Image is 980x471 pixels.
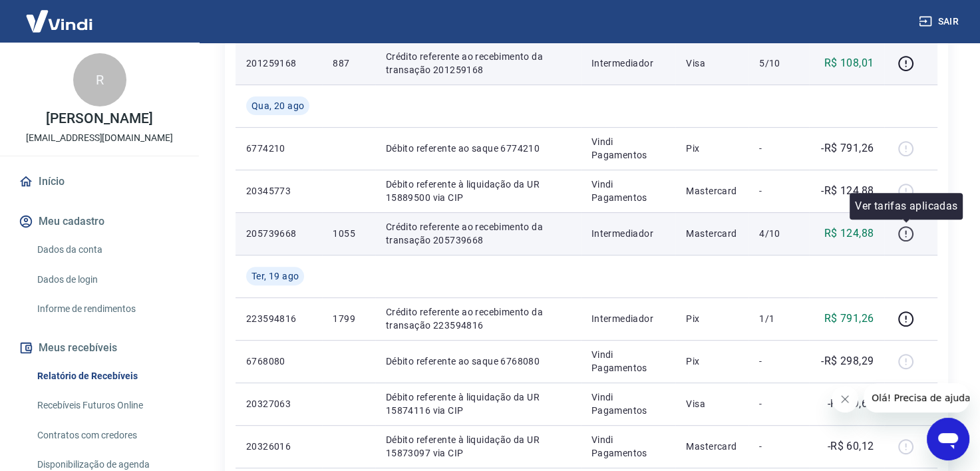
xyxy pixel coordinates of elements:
[927,418,969,460] iframe: Botão para abrir a janela de mensagens
[591,433,665,460] p: Vindi Pagamentos
[759,184,798,198] p: -
[246,57,311,70] p: 201259168
[916,9,964,34] button: Sair
[686,355,738,368] p: Pix
[32,266,183,293] a: Dados de login
[16,207,183,236] button: Meu cadastro
[821,183,874,199] p: -R$ 124,88
[824,226,874,241] p: R$ 124,88
[333,57,364,70] p: 887
[246,440,311,453] p: 20326016
[686,57,738,70] p: Visa
[591,391,665,417] p: Vindi Pagamentos
[686,227,738,240] p: Mastercard
[26,131,173,145] p: [EMAIL_ADDRESS][DOMAIN_NAME]
[686,184,738,198] p: Mastercard
[821,140,874,156] p: -R$ 791,26
[8,9,112,20] span: Olá! Precisa de ajuda?
[591,227,665,240] p: Intermediador
[821,353,874,369] p: -R$ 298,29
[824,55,874,71] p: R$ 108,01
[591,312,665,325] p: Intermediador
[333,227,364,240] p: 1055
[16,167,183,196] a: Início
[759,312,798,325] p: 1/1
[759,440,798,453] p: -
[246,312,311,325] p: 223594816
[759,227,798,240] p: 4/10
[386,142,570,155] p: Débito referente ao saque 6774210
[386,433,570,460] p: Débito referente à liquidação da UR 15873097 via CIP
[16,333,183,363] button: Meus recebíveis
[828,396,874,412] p: -R$ 49,65
[246,142,311,155] p: 6774210
[246,355,311,368] p: 6768080
[251,269,299,283] span: Ter, 19 ago
[251,99,304,112] span: Qua, 20 ago
[759,397,798,410] p: -
[246,397,311,410] p: 20327063
[32,363,183,390] a: Relatório de Recebíveis
[591,135,665,162] p: Vindi Pagamentos
[686,440,738,453] p: Mastercard
[759,57,798,70] p: 5/10
[386,305,570,332] p: Crédito referente ao recebimento da transação 223594816
[759,142,798,155] p: -
[864,383,969,412] iframe: Mensagem da empresa
[591,348,665,375] p: Vindi Pagamentos
[32,236,183,263] a: Dados da conta
[32,295,183,323] a: Informe de rendimentos
[246,227,311,240] p: 205739668
[828,438,874,454] p: -R$ 60,12
[686,312,738,325] p: Pix
[386,355,570,368] p: Débito referente ao saque 6768080
[386,178,570,204] p: Débito referente à liquidação da UR 15889500 via CIP
[73,53,126,106] div: R
[686,142,738,155] p: Pix
[246,184,311,198] p: 20345773
[855,198,957,214] p: Ver tarifas aplicadas
[759,355,798,368] p: -
[591,178,665,204] p: Vindi Pagamentos
[32,392,183,419] a: Recebíveis Futuros Online
[333,312,364,325] p: 1799
[832,386,858,412] iframe: Fechar mensagem
[824,311,874,327] p: R$ 791,26
[16,1,102,41] img: Vindi
[386,391,570,417] p: Débito referente à liquidação da UR 15874116 via CIP
[32,422,183,449] a: Contratos com credores
[386,50,570,77] p: Crédito referente ao recebimento da transação 201259168
[686,397,738,410] p: Visa
[46,112,152,126] p: [PERSON_NAME]
[591,57,665,70] p: Intermediador
[386,220,570,247] p: Crédito referente ao recebimento da transação 205739668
